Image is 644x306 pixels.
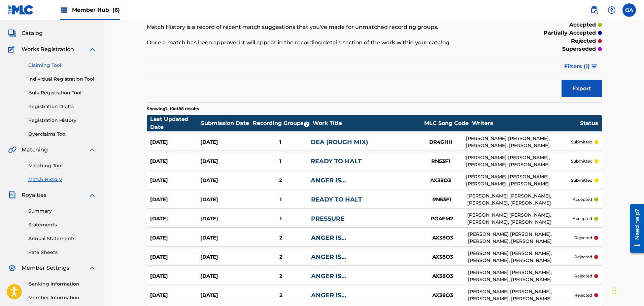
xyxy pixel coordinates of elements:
[571,139,592,145] p: submitted
[564,62,590,71] span: Filters ( 1 )
[88,45,96,53] img: expand
[28,221,96,228] a: Statements
[22,45,74,53] span: Works Registration
[574,254,592,260] p: rejected
[200,138,250,146] div: [DATE]
[311,215,344,222] a: PRESSURE
[8,191,16,199] img: Royalties
[421,119,472,127] div: MLC Song Code
[28,249,96,256] a: Rate Sheets
[622,3,636,17] div: User Menu
[417,253,468,261] div: AX38O3
[8,29,43,37] a: CatalogCatalog
[466,135,571,149] div: [PERSON_NAME] [PERSON_NAME], [PERSON_NAME], [PERSON_NAME]
[605,3,618,17] div: Help
[591,64,597,69] img: filter
[28,62,96,69] a: Claiming Tool
[544,29,596,37] p: partially accepted
[150,272,201,280] div: [DATE]
[574,273,592,279] p: rejected
[150,292,201,299] div: [DATE]
[571,37,596,45] p: rejected
[311,292,346,299] a: ANGER IS…
[610,274,644,306] iframe: Chat Widget
[608,6,616,14] img: help
[612,280,616,301] div: Drag
[8,5,34,15] img: MLC Logo
[28,235,96,242] a: Annual Statements
[150,138,200,146] div: [DATE]
[150,234,201,242] div: [DATE]
[88,191,96,199] img: expand
[8,13,49,21] a: SummarySummary
[562,80,602,97] button: Export
[472,119,580,127] div: Writers
[311,177,346,184] a: ANGER IS…
[22,146,48,154] span: Matching
[60,6,68,14] img: Top Rightsholders
[251,234,311,242] div: 2
[304,122,309,127] span: ?
[415,158,466,165] div: RN53F1
[147,23,497,31] p: Match History is a record of recent match suggestions that you've made for unmatched recording gr...
[150,196,200,204] div: [DATE]
[311,196,362,203] a: READY TO HALT
[560,58,602,75] button: Filters (1)
[311,253,346,261] a: ANGER IS…
[417,234,468,242] div: AX38O3
[28,176,96,183] a: Match History
[88,264,96,272] img: expand
[569,21,596,29] p: accepted
[251,272,311,280] div: 2
[200,272,251,280] div: [DATE]
[200,234,251,242] div: [DATE]
[147,106,199,112] p: Showing 1 - 10 of 88 results
[252,119,312,127] div: Recording Groups
[22,191,46,199] span: Royalties
[311,272,346,280] a: ANGER IS…
[574,292,592,298] p: rejected
[251,292,311,299] div: 2
[201,119,251,127] div: Submission Date
[72,6,120,14] span: Member Hub
[200,158,250,165] div: [DATE]
[417,196,467,204] div: RN53F1
[250,138,311,146] div: 1
[571,158,592,164] p: submitted
[251,253,311,261] div: 2
[311,158,362,165] a: READY TO HALT
[415,177,466,184] div: AX38O3
[150,215,200,223] div: [DATE]
[574,235,592,241] p: rejected
[466,173,571,187] div: [PERSON_NAME] [PERSON_NAME], [PERSON_NAME], [PERSON_NAME]
[250,196,311,204] div: 1
[313,119,420,127] div: Work Title
[573,196,592,203] p: accepted
[625,201,644,255] iframe: Resource Center
[250,215,311,223] div: 1
[28,117,96,124] a: Registration History
[8,264,16,272] img: Member Settings
[417,272,468,280] div: AX38O3
[571,177,592,183] p: submitted
[562,45,596,53] p: superseded
[468,288,574,302] div: [PERSON_NAME] [PERSON_NAME], [PERSON_NAME], [PERSON_NAME]
[468,269,574,283] div: [PERSON_NAME] [PERSON_NAME], [PERSON_NAME], [PERSON_NAME]
[28,162,96,169] a: Matching Tool
[467,192,573,207] div: [PERSON_NAME] [PERSON_NAME], [PERSON_NAME], [PERSON_NAME]
[580,119,598,127] div: Status
[28,89,96,96] a: Bulk Registration Tool
[28,294,96,301] a: Member Information
[468,231,574,245] div: [PERSON_NAME] [PERSON_NAME], [PERSON_NAME], [PERSON_NAME]
[415,138,466,146] div: DR4GHH
[150,115,201,131] div: Last Updated Date
[8,146,16,154] img: Matching
[311,234,346,242] a: ANGER IS…
[150,253,201,261] div: [DATE]
[22,29,43,37] span: Catalog
[8,29,16,37] img: Catalog
[200,253,251,261] div: [DATE]
[112,7,120,13] span: (6)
